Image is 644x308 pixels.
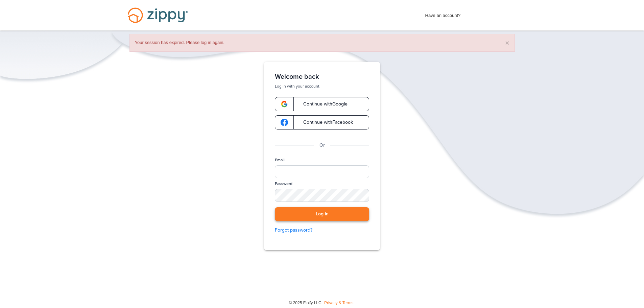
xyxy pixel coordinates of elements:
[275,227,369,234] a: Forgot password?
[275,97,369,111] a: google-logoContinue withGoogle
[425,8,461,19] span: Have an account?
[281,100,288,108] img: google-logo
[275,73,369,81] h1: Welcome back
[281,119,288,126] img: google-logo
[296,120,353,125] span: Continue with Facebook
[296,102,348,106] span: Continue with Google
[289,301,321,305] span: © 2025 Floify LLC
[324,301,353,305] a: Privacy & Terms
[505,39,509,46] button: ×
[275,189,369,202] input: Password
[319,142,325,149] p: Or
[275,115,369,129] a: google-logoContinue withFacebook
[275,207,369,221] button: Log in
[275,157,285,163] label: Email
[275,84,369,89] p: Log in with your account.
[129,34,515,52] div: Your session has expired. Please log in again.
[275,165,369,178] input: Email
[275,181,292,187] label: Password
